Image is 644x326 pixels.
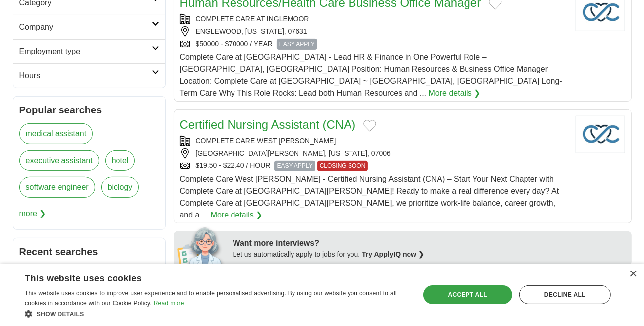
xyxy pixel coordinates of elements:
a: Company [13,15,165,39]
a: More details ❯ [429,87,481,99]
h2: Employment type [19,46,152,57]
span: Show details [37,311,84,318]
span: EASY APPLY [274,161,315,171]
h2: Recent searches [19,244,159,259]
a: More details ❯ [211,209,263,221]
a: hotel [105,150,135,171]
a: Hours [13,63,165,88]
div: Want more interviews? [233,237,626,249]
a: Certified Nursing Assistant (CNA) [180,118,356,131]
button: Add to favorite jobs [363,120,376,132]
h2: Company [19,21,152,33]
div: $19.50 - $22.40 / HOUR [180,161,568,171]
a: software engineer [19,177,95,198]
a: executive assistant [19,150,99,171]
span: CLOSING SOON [317,161,368,171]
img: apply-iq-scientist.png [177,226,226,266]
a: biology [101,177,139,198]
a: Employment type [13,39,165,63]
h2: Popular searches [19,103,159,117]
img: Company logo [576,116,625,153]
span: Complete Care at [GEOGRAPHIC_DATA] - Lead HR & Finance in One Powerful Role – [GEOGRAPHIC_DATA], ... [180,53,562,97]
div: Let us automatically apply to jobs for you. [233,249,626,260]
div: COMPLETE CARE AT INGLEMOOR [180,14,568,24]
h2: Hours [19,70,152,82]
span: Complete Care West [PERSON_NAME] - Certified Nursing Assistant (CNA) – Start Your Next Chapter wi... [180,175,559,219]
div: This website uses cookies [25,270,383,284]
div: COMPLETE CARE WEST [PERSON_NAME] [180,136,568,146]
div: [GEOGRAPHIC_DATA][PERSON_NAME], [US_STATE], 07006 [180,148,568,159]
a: medical assistant [19,123,93,144]
div: Decline all [519,285,611,304]
div: $50000 - $70000 / YEAR [180,39,568,50]
span: This website uses cookies to improve user experience and to enable personalised advertising. By u... [25,290,397,307]
div: Show details [25,309,408,319]
a: Try ApplyIQ now ❯ [362,250,424,258]
span: EASY APPLY [277,39,317,50]
div: ENGLEWOOD, [US_STATE], 07631 [180,26,568,37]
span: more ❯ [19,204,46,223]
div: Close [629,271,637,278]
div: Accept all [423,285,512,304]
a: Read more, opens a new window [154,300,184,307]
